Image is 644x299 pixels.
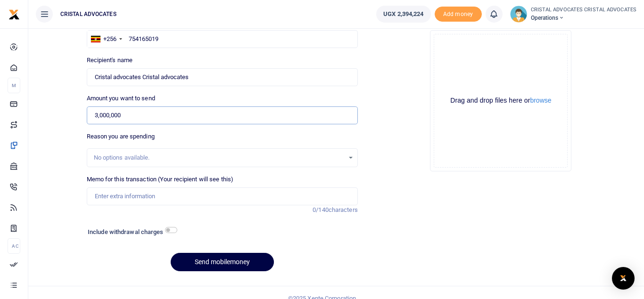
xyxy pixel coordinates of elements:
[87,132,155,141] label: Reason you are spending
[87,31,125,48] div: Uganda: +256
[87,30,358,48] input: Enter phone number
[434,96,567,105] div: Drag and drop files here or
[435,10,482,17] a: Add money
[57,10,120,18] span: CRISTAL ADVOCATES
[313,206,329,213] span: 0/140
[510,6,637,23] a: profile-user CRISTAL ADVOCATES CRISTAL ADVOCATES Operations
[8,9,20,20] img: logo-small
[435,7,482,22] span: Add money
[87,94,155,103] label: Amount you want to send
[8,10,20,17] a: logo-small logo-large logo-large
[531,6,637,14] small: CRISTAL ADVOCATES CRISTAL ADVOCATES
[88,228,173,236] h6: Include withdrawal charges
[612,267,635,290] div: Open Intercom Messenger
[329,206,358,213] span: characters
[171,253,274,271] button: Send mobilemoney
[435,7,482,22] li: Toup your wallet
[103,34,116,44] div: +256
[531,14,637,22] span: Operations
[87,187,358,205] input: Enter extra information
[372,6,434,23] li: Wallet ballance
[8,238,20,254] li: Ac
[530,97,551,104] button: browse
[383,9,423,19] span: UGX 2,394,224
[87,56,133,65] label: Recipient's name
[8,78,20,93] li: M
[430,30,571,171] div: File Uploader
[510,6,527,23] img: profile-user
[87,68,358,86] input: MTN & Airtel numbers are validated
[87,106,358,124] input: UGX
[376,6,430,23] a: UGX 2,394,224
[87,175,234,184] label: Memo for this transaction (Your recipient will see this)
[94,153,344,162] div: No options available.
